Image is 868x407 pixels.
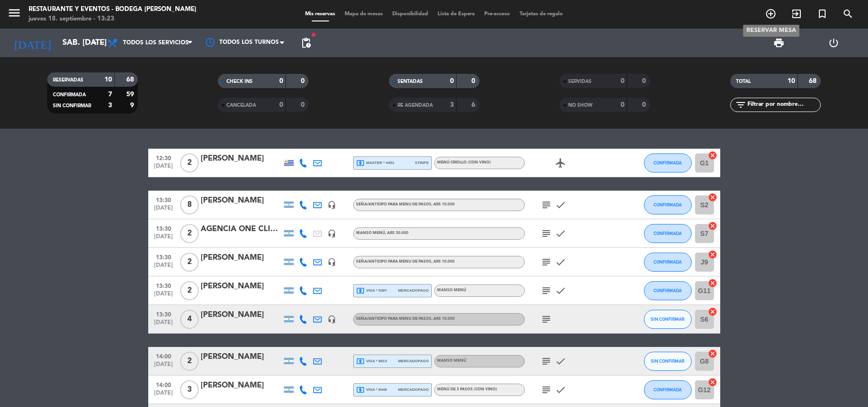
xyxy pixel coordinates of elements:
button: CONFIRMADA [644,195,692,214]
strong: 68 [809,78,818,84]
span: 13:30 [152,280,175,291]
span: [DATE] [152,262,175,273]
span: , ARS 30.000 [385,231,408,235]
i: check [555,384,566,396]
span: 2 [180,153,199,173]
i: arrow_drop_down [89,37,100,49]
span: Disponibilidad [388,11,433,17]
span: CONFIRMADA [654,387,682,392]
span: Seña/anticipo para MENU DE PASOS [356,203,455,206]
button: CONFIRMADA [644,224,692,243]
span: CANCELADA [226,103,256,108]
div: [PERSON_NAME] [201,351,282,363]
strong: 0 [621,78,624,84]
i: [DATE] [7,32,58,53]
button: SIN CONFIRMAR [644,310,692,329]
i: local_atm [356,286,365,295]
span: mercadopago [398,358,429,364]
i: check [555,199,566,211]
i: subject [541,356,552,367]
i: check [555,285,566,296]
span: mercadopago [398,287,429,294]
span: Seña/anticipo para MENU DE PASOS [356,260,455,264]
i: cancel [708,221,717,231]
span: SIN CONFIRMAR [651,316,684,322]
i: subject [541,256,552,268]
div: AGENCIA ONE CLICK TRAVEL | [PERSON_NAME] [201,223,282,235]
i: subject [541,384,552,396]
i: subject [541,285,552,296]
span: [DATE] [152,234,175,244]
strong: 0 [642,78,648,84]
span: 13:30 [152,251,175,262]
span: RESERVADAS [53,78,83,82]
div: Restaurante y Eventos - Bodega [PERSON_NAME] [29,5,196,14]
span: 2 [180,281,199,300]
i: check [555,356,566,367]
span: Todos los servicios [123,40,189,46]
span: [DATE] [152,390,175,401]
span: print [773,37,785,49]
i: power_settings_new [828,37,839,49]
span: Tarjetas de regalo [515,11,568,17]
div: [PERSON_NAME] [201,153,282,165]
span: MENÚ DE 3 PASOS (Con vino) [437,387,497,391]
i: local_atm [356,357,365,366]
span: SIN CONFIRMAR [651,358,684,364]
i: cancel [708,151,717,160]
i: local_atm [356,159,365,167]
span: , ARS 10.000 [431,203,455,206]
strong: 59 [126,91,136,98]
strong: 0 [301,102,306,108]
strong: 0 [471,78,477,84]
i: turned_in_not [817,8,828,20]
span: 4 [180,310,199,329]
span: RE AGENDADA [398,103,433,108]
span: CONFIRMADA [654,202,682,207]
span: 3 [180,380,199,399]
span: CONFIRMADA [654,231,682,236]
i: headset_mic [327,258,336,266]
i: check [555,228,566,239]
span: 8 [180,195,199,214]
i: cancel [708,278,717,288]
button: SIN CONFIRMAR [644,352,692,371]
span: [DATE] [152,361,175,372]
span: CONFIRMADA [654,288,682,293]
span: MANSO MENÚ [356,231,408,235]
i: search [842,8,854,20]
span: TOTAL [736,79,751,84]
span: NO SHOW [568,103,592,108]
span: CONFIRMADA [654,259,682,265]
button: CONFIRMADA [644,253,692,272]
strong: 7 [108,91,112,98]
button: CONFIRMADA [644,380,692,399]
i: cancel [708,307,717,316]
strong: 10 [104,76,112,83]
strong: 0 [642,102,648,108]
span: fiber_manual_record [311,32,317,38]
i: check [555,256,566,268]
span: Mapa de mesas [340,11,388,17]
i: menu [7,6,21,20]
i: cancel [708,377,717,387]
strong: 0 [450,78,454,84]
span: MANSO MENÚ [437,288,466,292]
span: visa * 8813 [356,357,387,366]
span: SIN CONFIRMAR [53,103,91,108]
div: [PERSON_NAME] [201,309,282,321]
span: CONFIRMADA [53,92,86,97]
span: 14:00 [152,350,175,361]
span: MENÚ CRIOLLO (Con vino) [437,161,491,164]
div: [PERSON_NAME] [201,194,282,207]
span: 2 [180,224,199,243]
i: cancel [708,193,717,202]
span: 14:00 [152,379,175,390]
span: [DATE] [152,319,175,330]
strong: 68 [126,76,136,83]
span: [DATE] [152,163,175,174]
button: CONFIRMADA [644,281,692,300]
span: mercadopago [398,387,429,393]
span: SERVIDAS [568,79,592,84]
span: , ARS 10.000 [431,317,455,321]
